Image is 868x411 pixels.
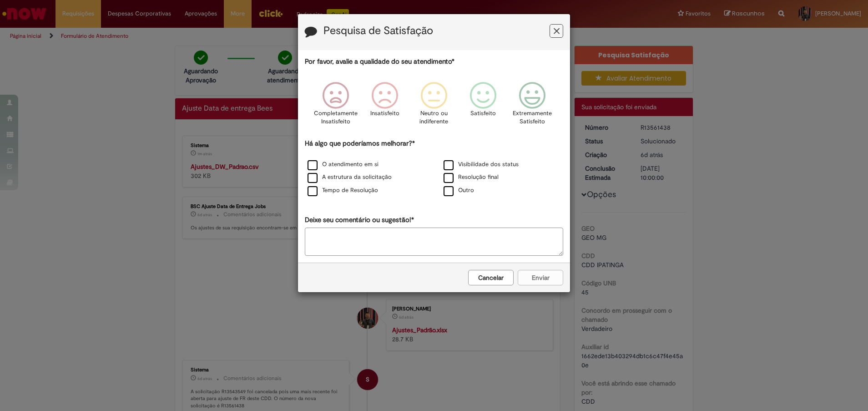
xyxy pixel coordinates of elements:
[444,160,519,169] label: Visibilidade dos status
[460,75,506,137] div: Satisfeito
[418,109,450,126] p: Neutro ou indiferente
[362,75,408,137] div: Insatisfeito
[468,270,514,285] button: Cancelar
[444,186,474,195] label: Outro
[314,109,358,126] p: Completamente Insatisfeito
[305,139,563,198] div: Há algo que poderíamos melhorar?*
[470,109,496,118] p: Satisfeito
[370,109,399,118] p: Insatisfeito
[308,186,378,195] label: Tempo de Resolução
[509,75,555,137] div: Extremamente Satisfeito
[323,25,433,37] label: Pesquisa de Satisfação
[308,160,378,169] label: O atendimento em si
[411,75,457,137] div: Neutro ou indiferente
[305,57,454,66] label: Por favor, avalie a qualidade do seu atendimento*
[513,109,552,126] p: Extremamente Satisfeito
[312,75,358,137] div: Completamente Insatisfeito
[305,215,414,225] label: Deixe seu comentário ou sugestão!*
[308,173,392,182] label: A estrutura da solicitação
[444,173,499,182] label: Resolução final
